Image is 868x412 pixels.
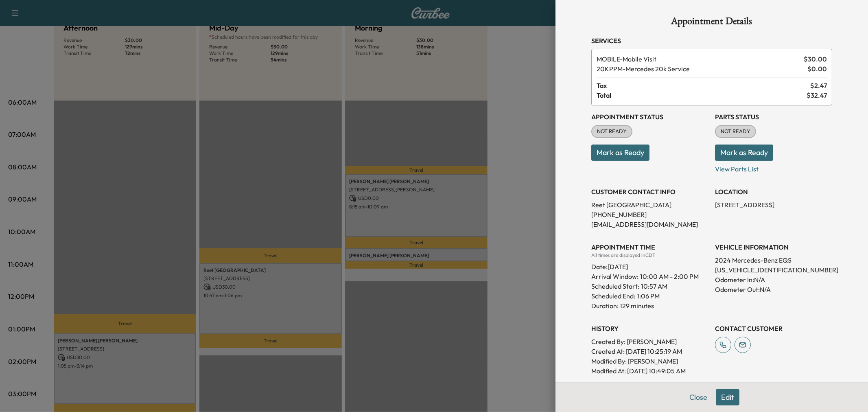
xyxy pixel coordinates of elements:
p: Created By : [PERSON_NAME] [591,337,708,346]
p: 1:06 PM [637,291,660,301]
p: Created At : [DATE] 10:25:19 AM [591,346,708,356]
p: 10:57 AM [641,281,667,291]
p: [STREET_ADDRESS] [715,200,832,210]
h1: Appointment Details [591,16,832,29]
h3: Services [591,36,832,46]
span: NOT READY [592,127,632,136]
span: $ 0.00 [807,64,827,74]
h3: Parts Status [715,112,832,122]
span: NOT READY [716,127,755,136]
h3: CONTACT CUSTOMER [715,324,832,333]
p: [PHONE_NUMBER] [591,210,708,219]
span: 10:00 AM - 2:00 PM [640,272,699,281]
h3: CUSTOMER CONTACT INFO [591,187,708,197]
p: [US_VEHICLE_IDENTIFICATION_NUMBER] [715,265,832,275]
button: Close [684,389,713,405]
h3: Appointment Status [591,112,708,122]
span: $ 32.47 [807,90,827,100]
button: Mark as Ready [715,145,773,161]
span: Tax [597,81,810,90]
span: Mercedes 20k Service [597,64,804,74]
p: Scheduled Start: [591,281,639,291]
p: [EMAIL_ADDRESS][DOMAIN_NAME] [591,219,708,229]
p: 2024 Mercedes-Benz EQS [715,255,832,265]
span: Mobile Visit [597,54,800,64]
span: $ 2.47 [810,81,827,90]
p: Duration: 129 minutes [591,301,708,311]
p: Odometer Out: N/A [715,285,832,294]
h3: APPOINTMENT TIME [591,242,708,252]
h3: LOCATION [715,187,832,197]
p: Modified At : [DATE] 10:49:05 AM [591,366,708,376]
h3: History [591,324,708,333]
p: Scheduled End: [591,291,635,301]
p: Arrival Window: [591,272,708,281]
p: View Parts List [715,161,832,174]
div: Date: [DATE] [591,259,708,272]
p: Modified By : [PERSON_NAME] [591,356,708,366]
h3: VEHICLE INFORMATION [715,242,832,252]
span: $ 30.00 [804,54,827,64]
button: Mark as Ready [591,145,649,161]
span: Total [597,90,807,100]
p: Odometer In: N/A [715,275,832,285]
button: Edit [716,389,739,405]
p: Reet [GEOGRAPHIC_DATA] [591,200,708,210]
div: All times are displayed in CDT [591,252,708,259]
